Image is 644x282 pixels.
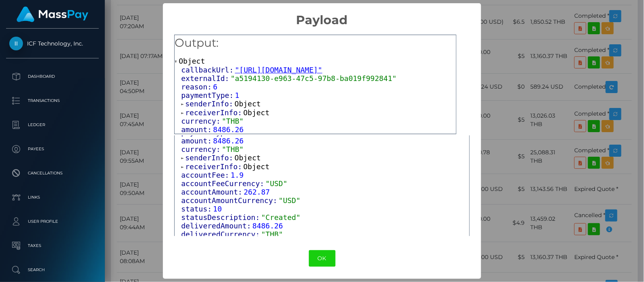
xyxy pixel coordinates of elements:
p: Dashboard [9,70,96,83]
span: amount: [181,125,213,134]
span: receiverInfo: [185,162,243,171]
span: 1 [235,91,240,100]
span: "USD" [279,196,300,205]
p: Links [9,191,96,203]
span: Object [179,57,205,65]
span: deliveredAmount: [181,222,252,230]
span: receiverInfo: [185,108,243,117]
p: Cancellations [9,167,96,179]
span: status: [181,205,213,213]
h2: Payload [163,3,481,27]
span: reason: [181,83,213,91]
span: 8486.26 [213,137,244,145]
span: "THB" [222,117,244,125]
span: 8486.26 [213,125,244,134]
span: "THB" [222,145,244,153]
span: "THB" [261,230,283,238]
span: "Created" [261,213,301,222]
button: OK [309,250,336,267]
span: currency: [181,145,222,153]
span: paymentType: [181,91,235,100]
span: accountAmount: [181,188,244,196]
p: Taxes [9,240,96,252]
span: 8486.26 [252,222,283,230]
span: 1.9 [231,171,244,179]
span: 10 [213,205,222,213]
span: Object [243,108,269,117]
span: 262.87 [244,188,270,196]
span: amount: [181,137,213,145]
span: "USD" [266,179,288,188]
span: "a5194130-e963-47c5-97b8-ba019f992841" [231,74,397,83]
h5: Output: [175,35,456,51]
span: callbackUrl: [181,66,235,74]
span: ICF Technology, Inc. [6,40,99,47]
span: Object [235,100,261,108]
p: Payees [9,143,96,155]
span: statusDescription: [181,213,261,222]
span: externalId: [181,74,230,83]
img: ICF Technology, Inc. [9,37,23,50]
p: User Profile [9,216,96,228]
a: "[URL][DOMAIN_NAME]" [235,66,323,74]
span: currency: [181,117,222,125]
span: accountFee: [181,171,230,179]
p: Search [9,264,96,276]
span: senderInfo: [185,100,234,108]
span: senderInfo: [185,153,234,162]
span: accountFeeCurrency: [181,179,265,188]
span: 6 [213,83,217,91]
span: deliveredCurrency: [181,230,261,238]
p: Ledger [9,119,96,131]
span: Object [243,162,269,171]
img: MassPay Logo [17,6,88,22]
span: Object [235,153,261,162]
span: accountAmountCurrency: [181,196,279,205]
p: Transactions [9,95,96,107]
